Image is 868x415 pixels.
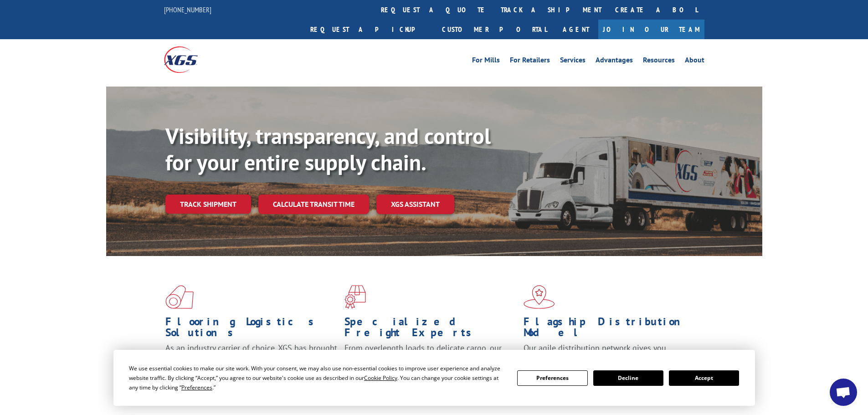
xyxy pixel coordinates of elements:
[643,56,675,67] a: Resources
[524,343,691,364] span: Our agile distribution network gives you nationwide inventory management on demand.
[524,316,696,343] h1: Flagship Distribution Model
[344,316,517,343] h1: Specialized Freight Experts
[685,56,704,67] a: About
[164,5,211,14] a: [PHONE_NUMBER]
[376,195,454,214] a: XGS ASSISTANT
[560,56,586,67] a: Services
[472,56,500,67] a: For Mills
[165,343,337,375] span: As an industry carrier of choice, XGS has brought innovation and dedication to flooring logistics...
[113,350,755,406] div: Cookie Consent Prompt
[344,343,517,383] p: From overlength loads to delicate cargo, our experienced staff knows the best way to move your fr...
[258,195,369,214] a: Calculate transit time
[181,384,212,391] span: Preferences
[165,122,491,176] b: Visibility, transparency, and control for your entire supply chain.
[598,20,704,39] a: Join Our Team
[510,56,550,67] a: For Retailers
[303,20,435,39] a: Request a pickup
[830,379,857,406] div: Open chat
[129,364,506,392] div: We use essential cookies to make our site work. With your consent, we may also use non-essential ...
[524,285,555,309] img: xgs-icon-flagship-distribution-model-red
[596,56,633,67] a: Advantages
[165,195,251,214] a: Track shipment
[344,285,366,309] img: xgs-icon-focused-on-flooring-red
[669,370,739,386] button: Accept
[517,370,587,386] button: Preferences
[435,20,554,39] a: Customer Portal
[364,374,397,382] span: Cookie Policy
[554,20,598,39] a: Agent
[165,285,194,309] img: xgs-icon-total-supply-chain-intelligence-red
[593,370,663,386] button: Decline
[165,316,338,343] h1: Flooring Logistics Solutions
